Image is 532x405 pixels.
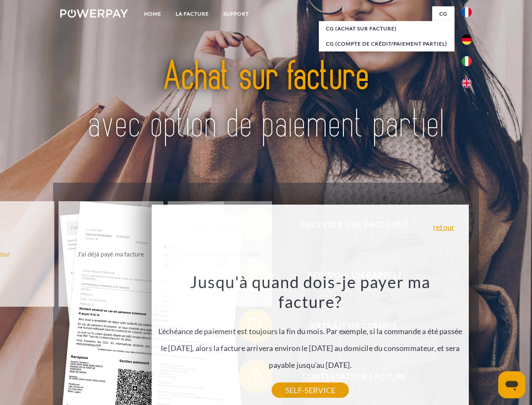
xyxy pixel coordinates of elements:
[157,272,464,312] h3: Jusqu'à quand dois-je payer ma facture?
[432,6,454,22] a: CG
[157,272,464,390] div: L'échéance de paiement est toujours la fin du mois. Par exemple, si la commande a été passée le [...
[498,371,525,398] iframe: Bouton de lancement de la fenêtre de messagerie
[462,7,472,17] img: fr
[80,40,452,162] img: title-powerpay_fr.svg
[462,35,472,45] img: de
[319,21,454,36] a: CG (achat sur facture)
[433,223,454,231] a: retour
[137,6,168,22] a: Home
[64,248,158,259] div: J'ai déjà payé ma facture
[462,78,472,88] img: en
[272,383,349,398] a: SELF-SERVICE
[168,6,216,22] a: LA FACTURE
[60,9,128,18] img: logo-powerpay-white.svg
[216,6,256,22] a: Support
[319,36,454,51] a: CG (Compte de crédit/paiement partiel)
[462,56,472,66] img: it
